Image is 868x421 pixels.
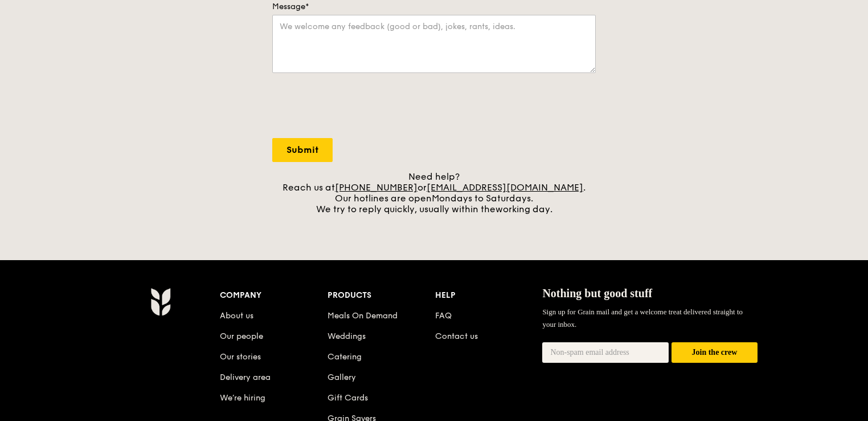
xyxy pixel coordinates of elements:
[272,138,333,162] input: Submit
[327,393,368,403] a: Gift Cards
[432,193,533,204] span: Mondays to Saturdays.
[327,311,398,321] a: Meals On Demand
[542,307,743,329] span: Sign up for Grain mail and get a welcome treat delivered straight to your inbox.
[435,331,478,341] a: Contact us
[435,288,543,303] div: Help
[220,352,261,362] a: Our stories
[220,373,271,382] a: Delivery area
[220,311,253,321] a: About us
[335,182,417,193] a: [PHONE_NUMBER]
[327,373,356,382] a: Gallery
[150,288,170,316] img: Grain
[272,1,596,13] label: Message*
[496,204,552,214] span: working day.
[672,342,758,363] button: Join the crew
[272,84,445,129] iframe: reCAPTCHA
[272,171,596,214] div: Need help? Reach us at or . Our hotlines are open We try to reply quickly, usually within the
[435,311,452,321] a: FAQ
[220,393,265,403] a: We’re hiring
[427,182,583,193] a: [EMAIL_ADDRESS][DOMAIN_NAME]
[542,287,652,299] span: Nothing but good stuff
[220,288,327,303] div: Company
[220,331,263,341] a: Our people
[327,331,366,341] a: Weddings
[327,352,362,362] a: Catering
[327,288,435,303] div: Products
[542,342,669,363] input: Non-spam email address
